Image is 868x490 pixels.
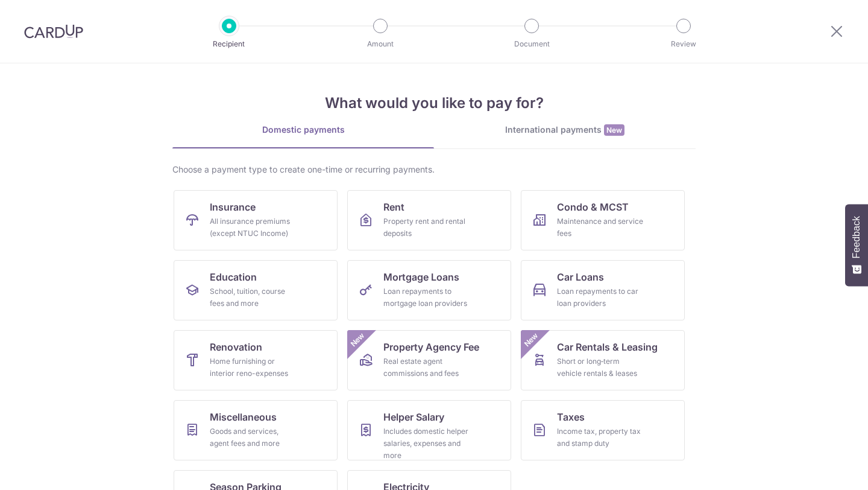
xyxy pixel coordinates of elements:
[639,38,728,50] p: Review
[210,200,256,214] span: Insurance
[383,215,470,240] div: Property rent and rental deposits
[521,260,685,320] a: Car LoansLoan repayments to car loan providers
[383,410,444,424] span: Helper Salary
[557,355,644,380] div: Short or long‑term vehicle rentals & leases
[174,190,338,250] a: InsuranceAll insurance premiums (except NTUC Income)
[383,425,470,462] div: Includes domestic helper salaries, expenses and more
[24,24,83,39] img: CardUp
[172,92,696,114] h4: What would you like to pay for?
[347,400,511,460] a: Helper SalaryIncludes domestic helper salaries, expenses and more
[184,38,274,50] p: Recipient
[487,38,576,50] p: Document
[521,330,541,350] span: New
[845,204,868,286] button: Feedback - Show survey
[557,425,644,450] div: Income tax, property tax and stamp duty
[851,216,862,258] span: Feedback
[604,124,624,136] span: New
[557,270,604,284] span: Car Loans
[174,400,338,460] a: MiscellaneousGoods and services, agent fees and more
[383,200,404,214] span: Rent
[434,124,696,136] div: International payments
[383,285,470,310] div: Loan repayments to mortgage loan providers
[557,285,644,310] div: Loan repayments to car loan providers
[383,355,470,380] div: Real estate agent commissions and fees
[557,340,658,354] span: Car Rentals & Leasing
[383,340,479,354] span: Property Agency Fee
[557,215,644,240] div: Maintenance and service fees
[521,190,685,250] a: Condo & MCSTMaintenance and service fees
[521,400,685,460] a: TaxesIncome tax, property tax and stamp duty
[557,410,585,424] span: Taxes
[336,38,425,50] p: Amount
[172,164,696,176] div: Choose a payment type to create one-time or recurring payments.
[210,425,297,450] div: Goods and services, agent fees and more
[210,340,262,354] span: Renovation
[383,270,459,284] span: Mortgage Loans
[210,355,297,380] div: Home furnishing or interior reno-expenses
[174,260,338,320] a: EducationSchool, tuition, course fees and more
[210,270,257,284] span: Education
[347,260,511,320] a: Mortgage LoansLoan repayments to mortgage loan providers
[557,200,629,214] span: Condo & MCST
[347,190,511,250] a: RentProperty rent and rental deposits
[174,330,338,390] a: RenovationHome furnishing or interior reno-expenses
[348,330,368,350] span: New
[210,410,277,424] span: Miscellaneous
[172,124,434,136] div: Domestic payments
[347,330,511,390] a: Property Agency FeeReal estate agent commissions and feesNew
[210,285,297,310] div: School, tuition, course fees and more
[521,330,685,390] a: Car Rentals & LeasingShort or long‑term vehicle rentals & leasesNew
[210,215,297,240] div: All insurance premiums (except NTUC Income)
